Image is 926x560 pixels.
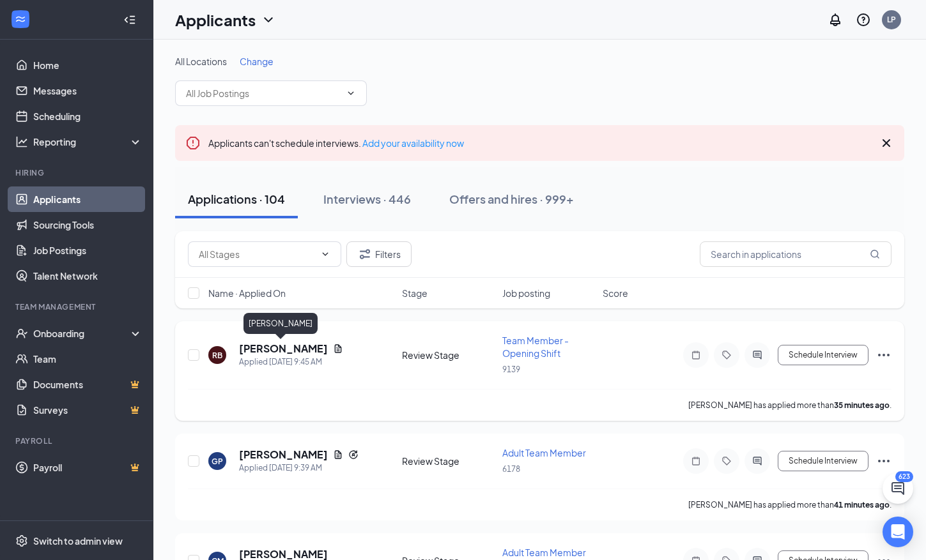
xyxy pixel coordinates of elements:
[199,247,315,261] input: All Stages
[212,456,223,467] div: GP
[834,400,890,410] b: 35 minutes ago
[212,350,222,361] div: RB
[449,191,574,207] div: Offers and hires · 999+
[175,56,227,67] span: All Locations
[333,450,343,460] svg: Document
[33,52,143,78] a: Home
[603,287,628,299] span: Score
[883,473,913,504] button: ChatActive
[502,287,550,299] span: Job posting
[876,453,891,469] svg: Ellipses
[208,287,286,299] span: Name · Applied On
[15,135,28,148] svg: Analysis
[750,456,765,466] svg: ActiveChat
[33,212,143,238] a: Sourcing Tools
[239,448,328,462] h5: [PERSON_NAME]
[33,534,123,547] div: Switch to admin view
[828,12,843,27] svg: Notifications
[362,137,464,149] a: Add your availability now
[887,14,896,25] div: LP
[33,135,143,148] div: Reporting
[15,435,140,446] div: Payroll
[895,471,913,482] div: 623
[502,547,586,558] span: Adult Team Member
[15,167,140,178] div: Hiring
[239,462,359,474] div: Applied [DATE] 9:39 AM
[33,372,143,397] a: DocumentsCrown
[15,327,28,340] svg: UserCheck
[261,12,276,27] svg: ChevronDown
[33,327,132,340] div: Onboarding
[357,246,373,262] svg: Filter
[333,344,343,354] svg: Document
[346,88,356,98] svg: ChevronDown
[33,103,143,129] a: Scheduling
[33,455,143,480] a: PayrollCrown
[188,191,285,207] div: Applications · 104
[876,347,891,363] svg: Ellipses
[890,481,906,496] svg: ChatActive
[700,241,891,267] input: Search in applications
[688,456,704,466] svg: Note
[185,135,201,151] svg: Error
[402,287,428,299] span: Stage
[15,534,28,547] svg: Settings
[778,451,868,471] button: Schedule Interview
[33,78,143,103] a: Messages
[33,186,143,212] a: Applicants
[348,450,359,460] svg: Reapply
[879,135,894,151] svg: Cross
[186,86,341,100] input: All Job Postings
[175,9,256,31] h1: Applicants
[750,350,765,360] svg: ActiveChat
[688,350,704,360] svg: Note
[402,455,495,467] div: Review Stage
[123,13,136,26] svg: Collapse
[33,346,143,372] a: Team
[346,241,412,267] button: Filter Filters
[33,263,143,289] a: Talent Network
[208,137,464,149] span: Applicants can't schedule interviews.
[719,456,734,466] svg: Tag
[688,499,891,510] p: [PERSON_NAME] has applied more than .
[15,301,140,312] div: Team Management
[243,313,318,334] div: [PERSON_NAME]
[502,447,586,458] span: Adult Team Member
[870,249,880,259] svg: MagnifyingGlass
[502,335,569,359] span: Team Member - Opening Shift
[688,400,891,411] p: [PERSON_NAME] has applied more than .
[239,356,343,368] div: Applied [DATE] 9:45 AM
[502,365,520,374] span: 9139
[856,12,871,27] svg: QuestionInfo
[502,464,520,474] span: 6178
[778,345,868,365] button: Schedule Interview
[719,350,734,360] svg: Tag
[14,13,27,26] svg: WorkstreamLogo
[239,342,328,356] h5: [PERSON_NAME]
[33,397,143,423] a: SurveysCrown
[320,249,330,259] svg: ChevronDown
[240,56,274,67] span: Change
[33,238,143,263] a: Job Postings
[834,500,890,510] b: 41 minutes ago
[323,191,411,207] div: Interviews · 446
[883,517,913,547] div: Open Intercom Messenger
[402,349,495,361] div: Review Stage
